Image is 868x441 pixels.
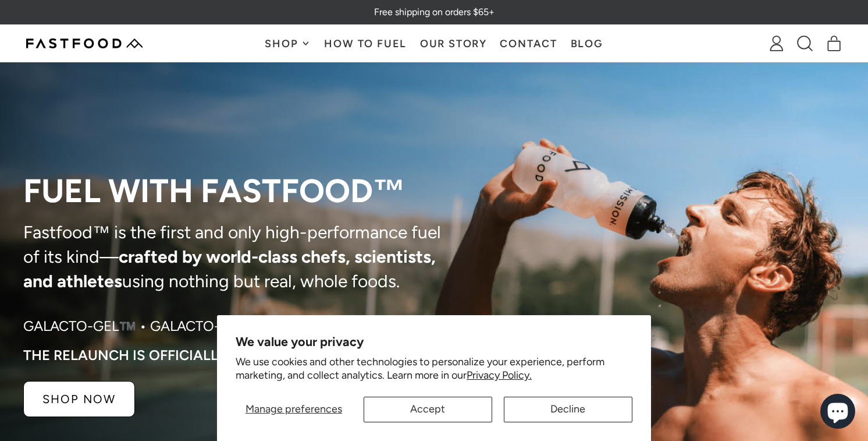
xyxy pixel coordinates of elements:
h2: We value your privacy [236,334,632,349]
inbox-online-store-chat: Shopify online store chat [817,394,859,432]
p: Fastfood™ is the first and only high-performance fuel of its kind— using nothing but real, whole ... [23,220,460,294]
p: The RELAUNCH IS OFFICIALLY LIVE - ORDER [DATE] [23,347,367,364]
a: Our Story [413,25,493,62]
p: SHOP NOW [42,393,116,405]
img: Fastfood [26,38,143,48]
p: Galacto-Gel™️ • Galacto-Gummies™️ • Hydrators [23,317,399,336]
button: Manage preferences [236,397,352,422]
a: How To Fuel [318,25,413,62]
a: Blog [564,25,610,62]
button: Accept [364,397,492,422]
span: Manage preferences [246,403,342,415]
strong: crafted by world-class chefs, scientists, and athletes [23,246,436,292]
a: Contact [493,25,564,62]
button: Shop [258,25,318,62]
p: We use cookies and other technologies to personalize your experience, perform marketing, and coll... [236,355,632,383]
a: SHOP NOW [23,381,135,417]
span: Shop [265,38,301,49]
button: Decline [504,397,632,422]
p: Fuel with Fastfood™ [23,174,460,209]
a: Privacy Policy. [467,369,532,382]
